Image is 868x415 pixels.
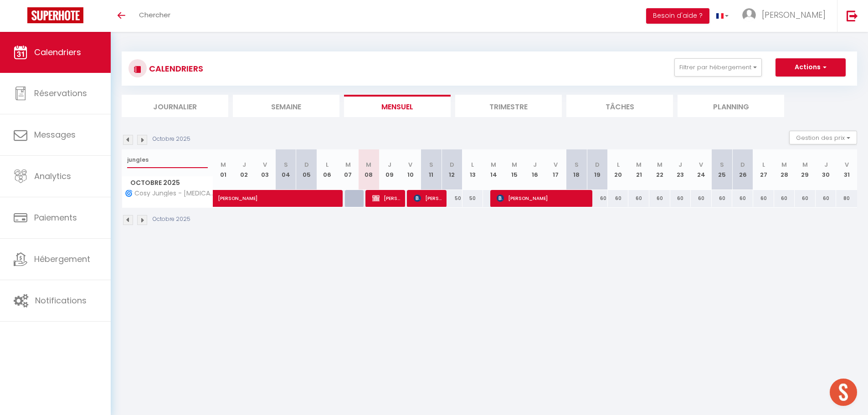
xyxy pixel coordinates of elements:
[781,160,787,169] abbr: M
[471,160,474,169] abbr: L
[636,160,642,169] abbr: M
[338,149,359,190] th: 07
[213,190,234,207] a: [PERSON_NAME]
[753,149,774,190] th: 27
[372,190,400,207] span: [PERSON_NAME] Amor
[491,160,496,169] abbr: M
[830,379,857,406] div: Ouvrir le chat
[836,190,857,207] div: 80
[524,149,545,190] th: 16
[816,149,837,190] th: 30
[774,149,795,190] th: 28
[34,129,76,140] span: Messages
[123,190,215,197] span: 🌀 Cosy Jungles - [MEDICAL_DATA] - avec Terrasse
[762,160,765,169] abbr: L
[789,131,857,144] button: Gestion des prix
[575,160,579,169] abbr: S
[153,135,190,143] p: Octobre 2025
[504,149,525,190] th: 15
[649,149,670,190] th: 22
[326,160,329,169] abbr: L
[742,8,756,22] img: ...
[512,160,517,169] abbr: M
[533,160,537,169] abbr: J
[691,190,712,207] div: 60
[34,170,71,182] span: Analytics
[450,160,454,169] abbr: D
[691,149,712,190] th: 24
[284,160,288,169] abbr: S
[566,149,587,190] th: 18
[608,149,629,190] th: 20
[753,190,774,207] div: 60
[762,9,826,20] span: [PERSON_NAME]
[795,149,816,190] th: 29
[34,212,77,223] span: Paiements
[674,58,762,77] button: Filtrer par hébergement
[678,160,682,169] abbr: J
[139,10,170,20] span: Chercher
[732,190,753,207] div: 60
[847,10,858,21] img: logout
[712,149,733,190] th: 25
[545,149,566,190] th: 17
[414,190,442,207] span: [PERSON_NAME]
[455,95,562,117] li: Trimestre
[628,190,649,207] div: 60
[122,176,213,190] span: Octobre 2025
[147,58,203,79] h3: CALENDRIERS
[824,160,828,169] abbr: J
[617,160,620,169] abbr: L
[34,253,90,265] span: Hébergement
[263,160,267,169] abbr: V
[304,160,309,169] abbr: D
[421,149,442,190] th: 11
[408,160,412,169] abbr: V
[218,185,344,202] span: [PERSON_NAME]
[34,46,81,58] span: Calendriers
[462,190,483,207] div: 50
[35,295,87,306] span: Notifications
[776,58,846,77] button: Actions
[388,160,391,169] abbr: J
[595,160,600,169] abbr: D
[483,149,504,190] th: 14
[836,149,857,190] th: 31
[740,160,745,169] abbr: D
[429,160,433,169] abbr: S
[608,190,629,207] div: 60
[27,7,83,23] img: Super Booking
[34,87,87,99] span: Réservations
[646,8,709,24] button: Besoin d'aide ?
[816,190,837,207] div: 60
[554,160,558,169] abbr: V
[345,160,351,169] abbr: M
[442,190,462,207] div: 50
[699,160,703,169] abbr: V
[221,160,226,169] abbr: M
[255,149,276,190] th: 03
[774,190,795,207] div: 60
[233,95,339,117] li: Semaine
[127,152,208,168] input: Rechercher un logement...
[442,149,462,190] th: 12
[670,149,691,190] th: 23
[234,149,255,190] th: 02
[845,160,849,169] abbr: V
[720,160,724,169] abbr: S
[795,190,816,207] div: 60
[359,149,380,190] th: 08
[213,149,234,190] th: 01
[400,149,421,190] th: 10
[317,149,338,190] th: 06
[497,190,587,207] span: [PERSON_NAME]
[242,160,246,169] abbr: J
[712,190,733,207] div: 60
[153,215,190,224] p: Octobre 2025
[462,149,483,190] th: 13
[657,160,663,169] abbr: M
[366,160,371,169] abbr: M
[296,149,317,190] th: 05
[566,95,673,117] li: Tâches
[670,190,691,207] div: 60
